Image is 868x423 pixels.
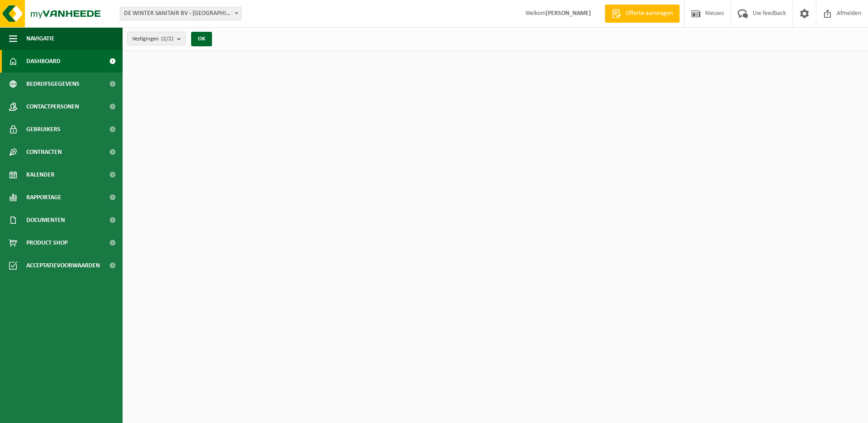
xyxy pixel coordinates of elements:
[26,27,54,50] span: Navigatie
[132,32,173,46] span: Vestigingen
[120,7,242,20] span: DE WINTER SANITAIR BV - BRASSCHAAT
[26,231,68,254] span: Product Shop
[26,141,62,163] span: Contracten
[605,5,680,23] a: Offerte aanvragen
[127,32,186,45] button: Vestigingen(2/2)
[26,209,65,231] span: Documenten
[120,7,241,20] span: DE WINTER SANITAIR BV - BRASSCHAAT
[26,254,100,277] span: Acceptatievoorwaarden
[161,36,173,42] count: (2/2)
[26,73,79,95] span: Bedrijfsgegevens
[191,32,212,46] button: OK
[546,10,591,17] strong: [PERSON_NAME]
[623,9,675,18] span: Offerte aanvragen
[26,95,79,118] span: Contactpersonen
[26,163,54,186] span: Kalender
[26,118,60,141] span: Gebruikers
[26,50,60,73] span: Dashboard
[26,186,61,209] span: Rapportage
